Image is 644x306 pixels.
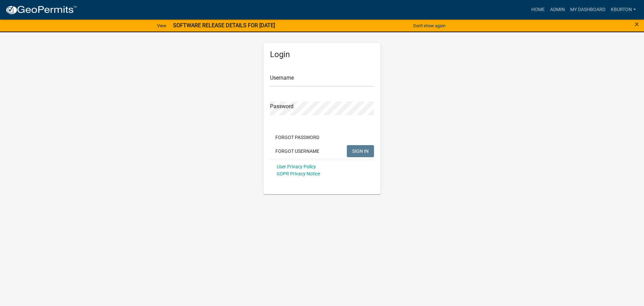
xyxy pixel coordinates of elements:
button: Forgot Username [270,145,325,157]
strong: SOFTWARE RELEASE DETAILS FOR [DATE] [173,22,275,29]
a: Home [529,3,547,16]
button: Close [635,20,639,28]
span: SIGN IN [352,148,369,154]
a: User Privacy Policy [277,164,316,169]
button: SIGN IN [347,145,374,157]
button: Don't show again [411,20,448,31]
span: × [635,19,639,29]
h5: Login [270,50,374,59]
a: My Dashboard [568,3,608,16]
a: GDPR Privacy Notice [277,171,320,176]
a: Admin [547,3,568,16]
button: Forgot Password [270,131,325,143]
a: kburton [608,3,639,16]
a: View [154,20,169,31]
